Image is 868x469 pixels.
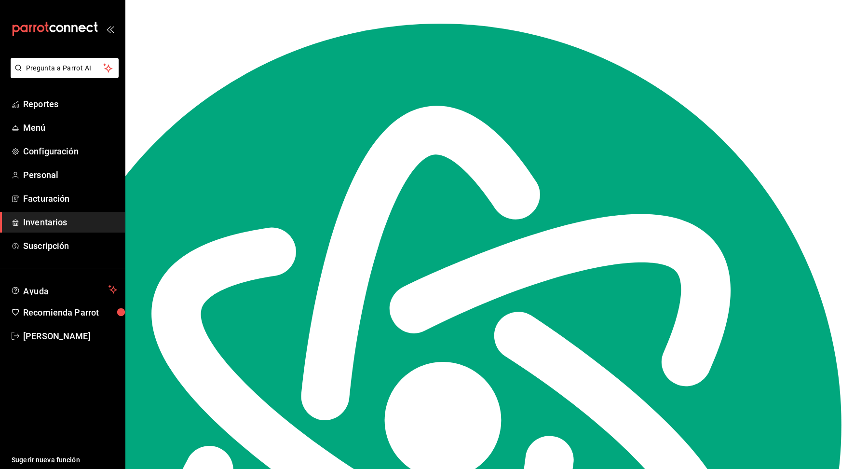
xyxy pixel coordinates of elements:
span: Recomienda Parrot [23,306,117,319]
button: Pregunta a Parrot AI [11,58,119,78]
span: Configuración [23,145,117,158]
button: open_drawer_menu [106,25,114,33]
a: Pregunta a Parrot AI [7,70,119,80]
span: Reportes [23,97,117,110]
span: Facturación [23,192,117,205]
span: Inventarios [23,216,117,229]
span: Suscripción [23,239,117,252]
span: [PERSON_NAME] [23,330,117,343]
span: Ayuda [23,284,105,295]
span: Personal [23,168,117,181]
span: Sugerir nueva función [12,455,117,465]
span: Pregunta a Parrot AI [26,63,104,73]
span: Menú [23,121,117,134]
